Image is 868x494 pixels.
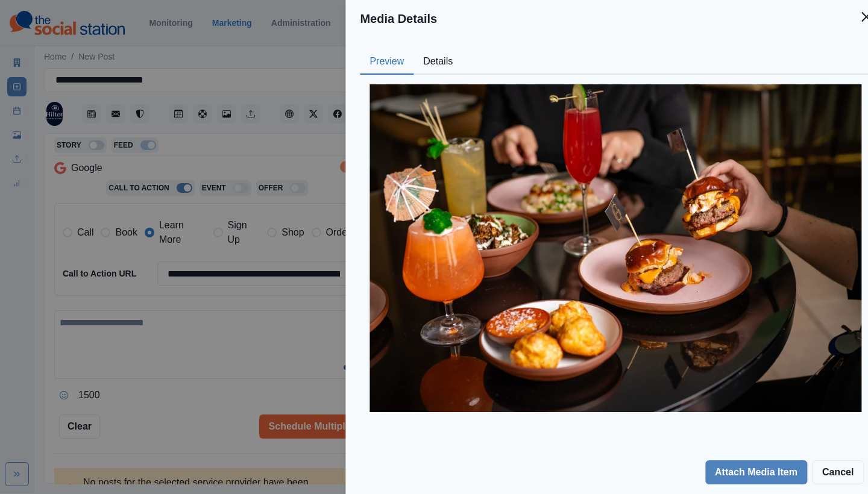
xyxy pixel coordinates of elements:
button: Cancel [812,460,864,484]
button: Preview [360,49,414,75]
img: q5tqll7znlthd8qunrjw [370,84,861,412]
button: Details [414,49,462,75]
button: Attach Media Item [705,460,807,484]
